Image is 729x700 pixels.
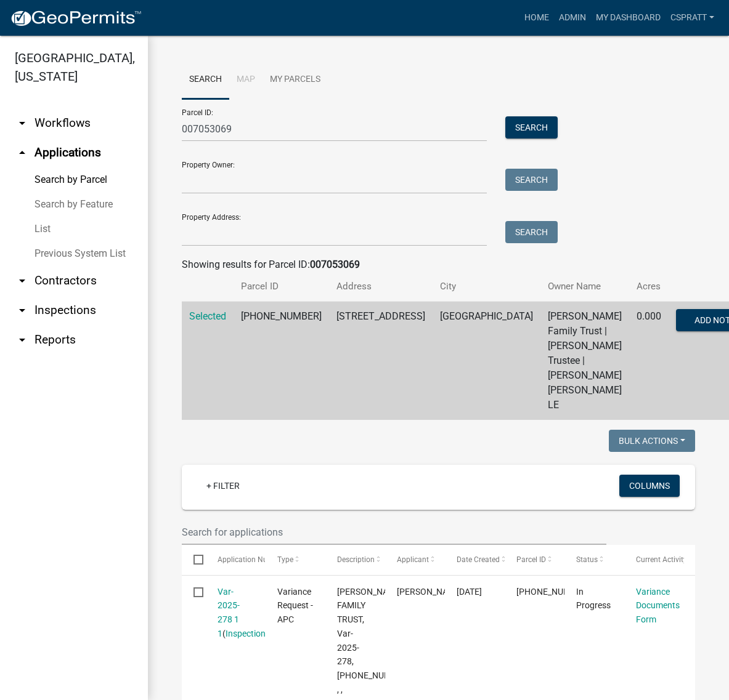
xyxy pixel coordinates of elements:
[337,555,375,564] span: Description
[445,545,505,574] datatable-header-cell: Date Created
[385,545,445,574] datatable-header-cell: Applicant
[265,545,325,574] datatable-header-cell: Type
[576,587,611,611] span: In Progress
[218,555,285,564] span: Application Number
[629,272,669,301] th: Acres
[218,587,240,638] a: Var-2025-278 1 1
[15,303,30,318] i: arrow_drop_down
[540,272,629,301] th: Owner Name
[182,520,606,545] input: Search for applications
[554,6,591,30] a: Admin
[636,587,680,625] a: Variance Documents Form
[310,259,360,270] strong: 007053069
[325,545,385,574] datatable-header-cell: Description
[277,587,313,625] span: Variance Request - APC
[15,145,30,160] i: arrow_drop_up
[15,116,30,131] i: arrow_drop_down
[15,332,30,347] i: arrow_drop_down
[516,555,546,564] span: Parcel ID
[182,545,205,574] datatable-header-cell: Select
[540,302,629,420] td: [PERSON_NAME] Family Trust | [PERSON_NAME] Trustee | [PERSON_NAME] [PERSON_NAME] LE
[505,116,558,139] button: Search
[636,555,687,564] span: Current Activity
[505,221,558,243] button: Search
[205,545,265,574] datatable-header-cell: Application Number
[182,257,695,272] div: Showing results for Parcel ID:
[218,585,254,641] div: ( )
[182,60,229,100] a: Search
[329,272,433,301] th: Address
[277,555,293,564] span: Type
[189,310,226,322] a: Selected
[197,475,250,497] a: + Filter
[234,302,329,420] td: [PHONE_NUMBER]
[397,555,429,564] span: Applicant
[226,629,270,638] a: Inspections
[609,430,695,452] button: Bulk Actions
[329,302,433,420] td: [STREET_ADDRESS]
[15,273,30,288] i: arrow_drop_down
[433,302,540,420] td: [GEOGRAPHIC_DATA]
[516,587,589,597] span: 007-053-069
[457,555,500,564] span: Date Created
[576,555,598,564] span: Status
[666,6,719,30] a: cspratt
[519,6,554,30] a: Home
[337,587,412,694] span: RUSSELL FAMILY TRUST, Var-2025-278, 007-053-069, , ,
[433,272,540,301] th: City
[457,587,482,597] span: 09/24/2025
[591,6,666,30] a: My Dashboard
[505,169,558,191] button: Search
[624,545,684,574] datatable-header-cell: Current Activity
[397,587,463,597] span: Cheryl Spratt
[234,272,329,301] th: Parcel ID
[619,475,680,497] button: Columns
[263,60,328,100] a: My Parcels
[505,545,564,574] datatable-header-cell: Parcel ID
[564,545,624,574] datatable-header-cell: Status
[629,302,669,420] td: 0.000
